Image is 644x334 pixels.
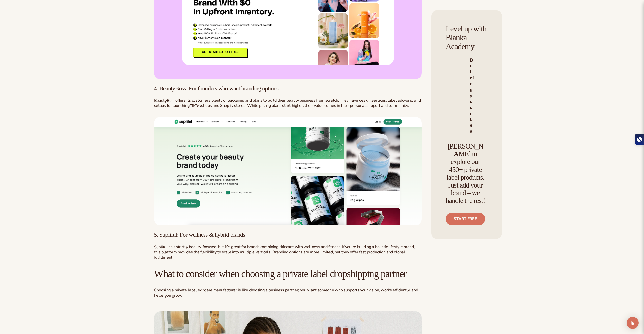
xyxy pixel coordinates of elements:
span: 4. BeautyBoss: For founders who want branding options [154,85,279,92]
img: Supliful website [154,117,422,225]
a: Start free [446,213,485,225]
div: Open Intercom Messenger [627,317,639,329]
a: Supliful [154,244,168,250]
span: 5. Supliful: For wellness & hybrid brands [154,231,245,238]
span: offers its customers plenty of packages and plans to build their beauty business from scratch. Th... [154,98,421,109]
a: BeautyBoss [154,98,176,103]
h4: Level up with Blanka Academy [446,24,488,51]
a: Shopify Image 2 Building your beauty and wellness brand with [PERSON_NAME] [446,57,488,331]
span: What to consider when choosing a private label dropshipping partner [154,268,407,280]
span: isn’t strictly beauty-focused, but it’s great for brands combining skincare with wellness and fit... [154,244,415,260]
h4: [PERSON_NAME] to explore our 450+ private label products. Just add your brand – we handle the rest! [446,142,485,205]
h4: Building your beauty and wellness brand with [PERSON_NAME] [470,57,488,331]
a: TikTok [190,103,201,109]
span: Choosing a private label skincare manufacturer is like choosing a business partner; you want some... [154,287,418,298]
span: shops and Shopify stores. While pricing plans start higher, their value comes in their personal s... [201,103,409,108]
